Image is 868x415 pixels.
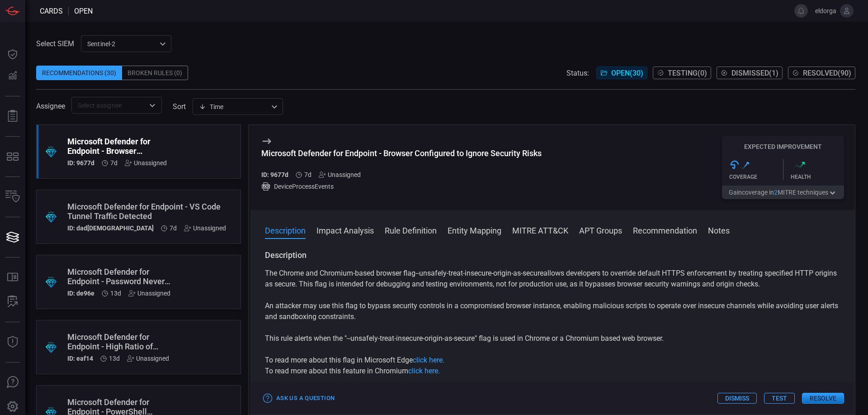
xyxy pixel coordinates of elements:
button: Resolve [802,393,844,404]
button: Reports [2,105,24,127]
span: eldorga [811,7,836,14]
button: Open [146,99,159,112]
label: Select SIEM [36,39,74,48]
button: APT Groups [579,224,622,235]
div: Unassigned [319,171,361,178]
button: Ask Us A Question [2,372,24,393]
div: Unassigned [128,290,170,297]
h5: ID: de96e [67,290,94,297]
div: Recommendations (30) [36,66,122,80]
a: click here. [408,367,440,375]
div: Unassigned [125,159,167,167]
p: sentinel-2 [87,39,157,48]
h5: ID: eaf14 [67,355,93,362]
h5: ID: 9677d [261,171,288,178]
span: Sep 21, 2025 9:28 AM [304,171,311,178]
button: Dismiss [717,393,757,404]
div: Microsoft Defender for Endpoint - Browser Configured to Ignore Security Risks [67,137,175,156]
div: Unassigned [127,355,169,362]
label: sort [173,102,186,111]
button: Ask Us a Question [261,391,337,405]
div: Microsoft Defender for Endpoint - Password Never Expires Set via WMIC [67,267,175,286]
h3: Description [265,250,840,261]
span: Dismissed ( 1 ) [731,69,778,77]
button: Resolved(90) [788,67,855,79]
p: To read more about this flag in Microsoft Edge [265,355,840,366]
span: open [74,7,93,15]
p: An attacker may use this flag to bypass security controls in a compromised browser instance, enab... [265,301,840,322]
input: Select assignee [74,100,144,111]
span: Sep 21, 2025 9:28 AM [170,224,177,232]
div: Health [791,174,844,180]
button: Notes [708,224,730,235]
span: Open ( 30 ) [611,69,643,77]
span: Resolved ( 90 ) [803,69,851,77]
div: Microsoft Defender for Endpoint - High Ratio of Potential Obfuscation Characters [67,332,175,351]
button: Dashboard [2,43,24,65]
div: Microsoft Defender for Endpoint - VS Code Tunnel Traffic Detected [67,202,226,221]
h5: ID: dad[DEMOGRAPHIC_DATA] [67,224,154,232]
div: Coverage [729,174,783,180]
span: Cards [40,7,63,15]
button: Impact Analysis [316,224,374,235]
span: 2 [774,189,778,196]
button: Description [265,224,306,235]
button: Testing(0) [653,67,711,79]
button: Test [764,393,795,404]
button: Threat Intelligence [2,331,24,353]
span: Sep 21, 2025 9:28 AM [110,159,118,167]
button: MITRE ATT&CK [512,224,568,235]
code: --unsafely-treat-insecure-origin-as-secure [415,269,543,277]
span: Status: [566,69,589,77]
span: Testing ( 0 ) [668,69,707,77]
button: Dismissed(1) [717,67,783,79]
span: Sep 15, 2025 9:58 AM [110,290,121,297]
button: Entity Mapping [448,224,501,235]
button: Rule Catalog [2,267,24,288]
div: DeviceProcessEvents [261,182,542,191]
button: Recommendation [633,224,697,235]
h5: ID: 9677d [67,159,94,167]
div: Unassigned [184,224,226,232]
p: The Chrome and Chromium-based browser flag allows developers to override default HTTPS enforcemen... [265,268,840,290]
button: Rule Definition [385,224,437,235]
button: Gaincoverage in2MITRE techniques [722,186,844,199]
div: Time [199,102,269,111]
span: Assignee [36,102,65,110]
h5: Expected Improvement [722,143,844,150]
div: Broken Rules (0) [122,66,188,80]
button: Detections [2,65,24,87]
button: ALERT ANALYSIS [2,291,24,313]
p: This rule alerts when the "--unsafely-treat-insecure-origin-as-secure" flag is used in Chrome or ... [265,333,840,344]
button: Cards [2,226,24,248]
button: MITRE - Detection Posture [2,146,24,167]
div: Microsoft Defender for Endpoint - Browser Configured to Ignore Security Risks [261,148,542,158]
button: Open(30) [596,67,647,79]
a: click here. [413,356,444,364]
button: Inventory [2,186,24,208]
span: Sep 15, 2025 9:58 AM [109,355,120,362]
p: To read more about this feature in Chromium [265,366,840,377]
